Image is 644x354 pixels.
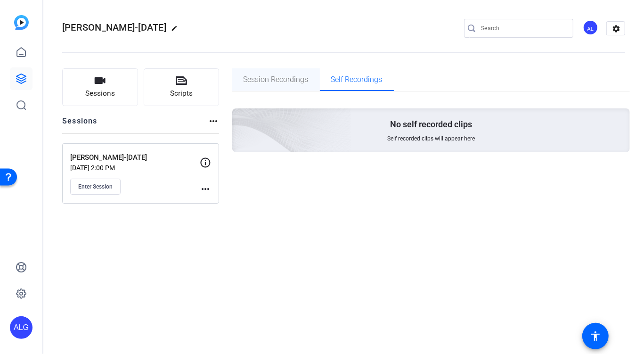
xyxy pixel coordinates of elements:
span: Self recorded clips will appear here [387,135,475,142]
img: Creted videos background [127,15,351,220]
input: Search [481,23,566,34]
mat-icon: more_horiz [208,115,219,127]
span: [PERSON_NAME]-[DATE] [62,22,166,33]
button: Enter Session [70,179,121,195]
p: [DATE] 2:00 PM [70,164,200,172]
span: Sessions [85,88,115,99]
ngx-avatar: Arizona Law Group [583,20,599,36]
p: No self recorded clips [390,119,472,130]
p: [PERSON_NAME]-[DATE] [70,152,200,163]
span: Enter Session [78,183,113,190]
mat-icon: edit [171,25,182,36]
button: Sessions [62,68,138,106]
span: Scripts [170,88,193,99]
div: AL [583,20,598,35]
div: ALG [10,316,33,339]
mat-icon: more_horiz [200,183,211,195]
mat-icon: settings [607,22,626,36]
button: Scripts [144,68,220,106]
span: Session Recordings [244,76,309,83]
mat-icon: accessibility [590,330,601,342]
h2: Sessions [62,115,98,133]
img: blue-gradient.svg [14,15,29,30]
span: Self Recordings [331,76,383,83]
